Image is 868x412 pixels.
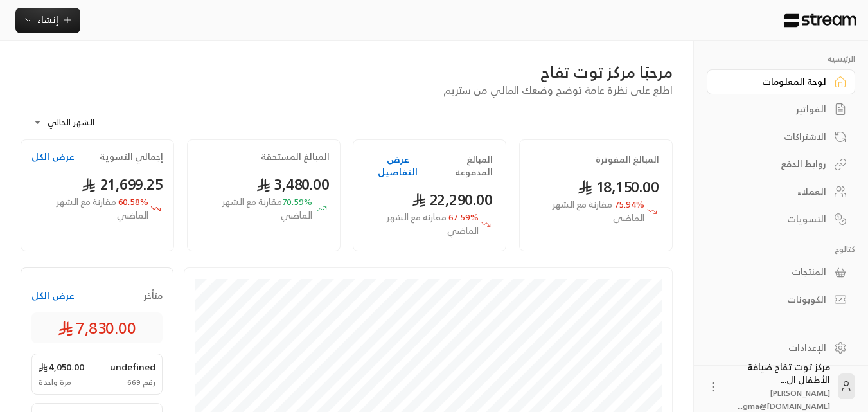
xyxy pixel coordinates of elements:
[429,153,493,179] h2: المبالغ المدفوعة
[222,193,312,223] span: مقارنة مع الشهر الماضي
[723,157,826,170] div: روابط الدفع
[31,195,148,222] span: 60.58 %
[707,244,855,255] p: كتالوج
[27,106,123,139] div: الشهر الحالي
[39,377,71,388] span: مرة واحدة
[553,196,644,226] span: مقارنة مع الشهر الماضي
[723,341,826,354] div: الإعدادات
[37,12,58,28] span: إنشاء
[723,185,826,198] div: العملاء
[58,318,136,338] span: 7,830.00
[707,335,855,360] a: الإعدادات
[596,153,659,166] h2: المبالغ المفوترة
[707,260,855,285] a: المنتجات
[707,54,855,64] p: الرئيسية
[707,124,855,149] a: الاشتراكات
[723,103,826,116] div: الفواتير
[39,361,84,373] span: 4,050.00
[723,293,826,306] div: الكوبونات
[707,97,855,122] a: الفواتير
[21,62,673,82] div: مرحبًا مركز توت تفاح
[82,171,163,197] span: 21,699.25
[256,171,330,197] span: 3,480.00
[723,130,826,143] div: الاشتراكات
[57,193,148,223] span: مقارنة مع الشهر الماضي
[727,361,830,412] div: مركز توت تفاح ضيافة الأطفال ال...
[366,153,429,179] button: عرض التفاصيل
[443,81,673,99] span: اطلع على نظرة عامة توضح وضعك المالي من ستريم
[127,377,155,388] span: رقم 669
[366,211,479,238] span: 67.59 %
[707,152,855,177] a: روابط الدفع
[15,8,80,33] button: إنشاء
[261,150,330,163] h2: المبالغ المستحقة
[707,69,855,94] a: لوحة المعلومات
[723,75,826,88] div: لوحة المعلومات
[198,195,312,222] span: 70.59 %
[707,179,855,204] a: العملاء
[31,150,75,163] button: عرض الكل
[578,174,659,200] span: 18,150.00
[707,206,855,231] a: التسويات
[110,361,155,373] span: undefined
[100,150,163,163] h2: إجمالي التسوية
[387,209,479,238] span: مقارنة مع الشهر الماضي
[707,287,855,312] a: الكوبونات
[723,265,826,278] div: المنتجات
[31,289,75,302] button: عرض الكل
[723,213,826,226] div: التسويات
[144,289,163,302] span: متأخر
[412,186,493,213] span: 22,290.00
[533,198,645,225] span: 75.94 %
[783,13,858,28] img: Logo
